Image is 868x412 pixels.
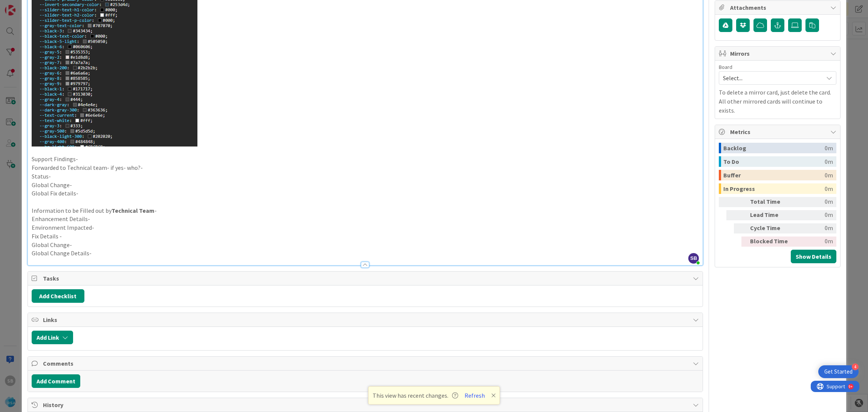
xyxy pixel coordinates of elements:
span: Metrics [730,127,827,136]
p: Support Findings- [32,155,699,163]
span: Tasks [43,274,689,283]
span: Attachments [730,3,827,12]
div: Total Time [750,197,792,207]
p: Environment Impacted- [32,223,699,232]
p: Global Change Details- [32,249,699,258]
span: Support [16,1,34,10]
p: Enhancement Details- [32,215,699,223]
span: This view has recent changes. [373,391,458,400]
div: 0m [795,210,833,220]
div: 9+ [38,3,42,9]
div: 0m [825,183,833,194]
button: Add Link [32,331,73,344]
p: Global Fix details- [32,189,699,198]
div: 4 [852,363,859,370]
div: Backlog [723,143,825,153]
p: Information to be Filled out by - [32,206,699,215]
div: Cycle Time [750,223,792,233]
div: In Progress [723,183,825,194]
div: 0m [825,170,833,180]
p: Fix Details - [32,232,699,241]
span: SB [688,253,699,264]
span: Links [43,315,689,324]
p: Status- [32,172,699,181]
p: Global Change- [32,181,699,189]
button: Add Checklist [32,289,84,303]
span: Mirrors [730,49,827,58]
span: History [43,400,689,409]
div: Get Started [824,368,853,375]
div: To Do [723,156,825,167]
div: Blocked Time [750,237,792,247]
p: Global Change- [32,241,699,249]
button: Show Details [791,250,836,263]
p: To delete a mirror card, just delete the card. All other mirrored cards will continue to exists. [719,88,836,115]
span: Select... [723,73,819,83]
div: 0m [795,237,833,247]
strong: Technical Team [112,207,154,214]
button: Add Comment [32,374,80,388]
div: 0m [795,223,833,233]
div: 0m [825,156,833,167]
div: Lead Time [750,210,792,220]
button: Refresh [462,391,487,400]
div: 0m [825,143,833,153]
span: Comments [43,359,689,368]
div: 0m [795,197,833,207]
p: Forwarded to Technical team- if yes- who?- [32,163,699,172]
span: Board [719,64,732,70]
div: Open Get Started checklist, remaining modules: 4 [818,365,859,378]
div: Buffer [723,170,825,180]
